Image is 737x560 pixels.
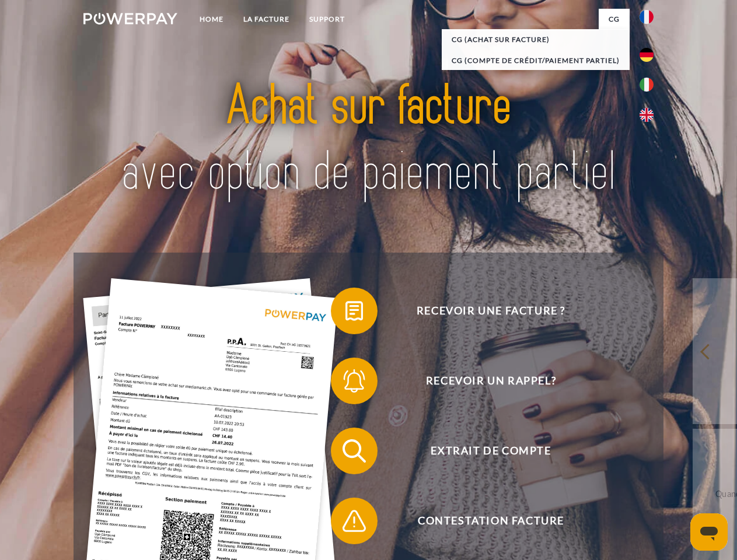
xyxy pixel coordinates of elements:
[111,56,626,223] img: title-powerpay_fr.svg
[348,428,634,474] span: Extrait de compte
[442,50,630,71] a: CG (Compte de crédit/paiement partiel)
[83,13,177,24] img: logo-powerpay-white.svg
[340,296,369,325] img: qb_bill.svg
[233,9,299,30] a: LA FACTURE
[299,9,355,30] a: Support
[348,498,634,544] span: Contestation Facture
[640,78,654,92] img: it
[599,9,630,30] a: CG
[348,358,634,404] span: Recevoir un rappel?
[640,48,654,62] img: de
[640,10,654,24] img: fr
[690,513,728,551] iframe: Bouton de lancement de la fenêtre de messagerie
[331,498,634,544] button: Contestation Facture
[331,288,634,334] button: Recevoir une facture ?
[190,9,233,30] a: Home
[348,288,634,334] span: Recevoir une facture ?
[340,506,369,535] img: qb_warning.svg
[640,108,654,122] img: en
[331,428,634,474] button: Extrait de compte
[340,436,369,466] img: qb_search.svg
[331,358,634,404] button: Recevoir un rappel?
[340,366,369,395] img: qb_bell.svg
[442,29,630,50] a: CG (achat sur facture)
